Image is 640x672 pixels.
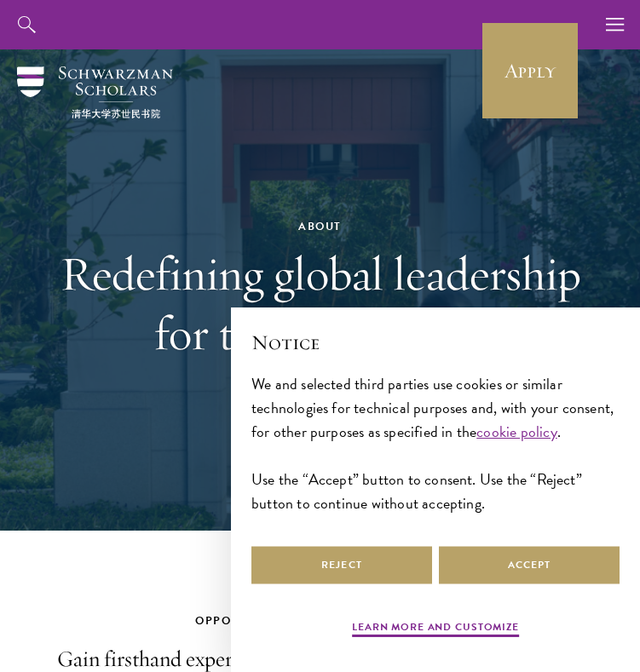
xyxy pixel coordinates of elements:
img: Schwarzman Scholars [17,66,173,118]
h1: Redefining global leadership for the 21 century. [51,244,589,363]
h2: Opportunity in [GEOGRAPHIC_DATA] [51,612,589,630]
a: Apply [482,23,578,118]
div: About [51,217,589,236]
h2: Notice [251,328,620,357]
a: cookie policy [476,420,556,443]
button: Accept [439,546,620,584]
div: We and selected third parties use cookies or similar technologies for technical purposes and, wit... [251,372,620,515]
button: Reject [251,546,432,584]
button: Learn more and customize [352,619,519,640]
